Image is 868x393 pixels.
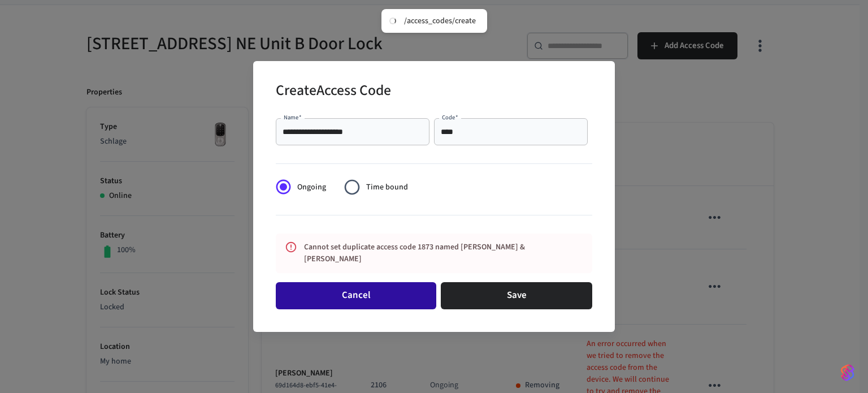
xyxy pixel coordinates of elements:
h2: Create Access Code [276,75,391,109]
div: /access_codes/create [404,16,476,26]
button: Cancel [276,282,436,309]
span: Time bound [366,182,408,193]
label: Code [442,113,458,122]
label: Name [284,113,302,122]
img: SeamLogoGradient.69752ec5.svg [841,364,854,382]
button: Save [441,282,592,309]
div: Cannot set duplicate access code 1873 named [PERSON_NAME] & [PERSON_NAME] [304,237,542,270]
span: Ongoing [297,182,326,193]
